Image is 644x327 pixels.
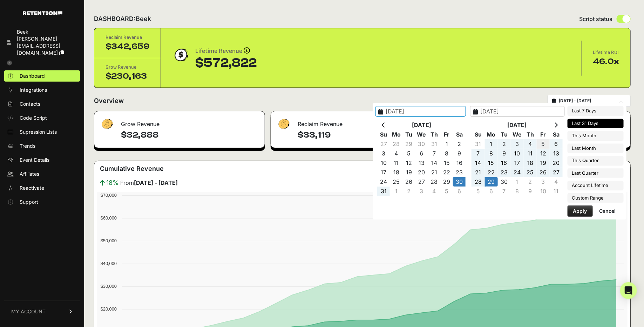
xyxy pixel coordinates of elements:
td: 14 [428,158,440,168]
td: 13 [415,158,428,168]
th: Sa [550,130,563,139]
img: dollar-coin-05c43ed7efb7bc0c12610022525b4bbbb207c7efeef5aecc26f025e68dcafac9.png [172,46,190,64]
td: 4 [428,187,440,196]
td: 5 [537,139,550,149]
text: $70,000 [101,193,117,198]
span: From [120,179,178,187]
td: 6 [550,139,563,149]
div: Lifetime Revenue [195,46,257,56]
td: 8 [440,149,453,158]
td: 3 [377,149,390,158]
th: Su [377,130,390,139]
span: Affiliates [20,171,39,178]
span: Code Script [20,114,47,121]
td: 12 [537,149,550,158]
td: 8 [485,149,498,158]
th: Mo [485,130,498,139]
td: 10 [511,149,524,158]
text: $20,000 [101,306,117,312]
td: 27 [415,177,428,187]
td: 17 [511,158,524,168]
td: 11 [550,187,563,196]
td: 24 [511,168,524,177]
span: [PERSON_NAME][EMAIL_ADDRESS][DOMAIN_NAME] [17,36,60,56]
td: 31 [377,187,390,196]
td: 7 [428,149,440,158]
h4: $33,119 [298,130,442,141]
td: 9 [524,187,537,196]
td: 17 [377,168,390,177]
img: fa-dollar-13500eef13a19c4ab2b9ed9ad552e47b0d9fc28b02b83b90ba0e00f96d6372e9.png [277,117,291,131]
span: Trends [20,142,35,149]
span: Contacts [20,100,40,107]
td: 13 [550,149,563,158]
th: We [511,130,524,139]
th: Mo [390,130,402,139]
text: $40,000 [101,261,117,266]
th: We [415,130,428,139]
th: Th [524,130,537,139]
td: 1 [485,139,498,149]
a: MY ACCOUNT [4,301,80,322]
td: 2 [524,177,537,187]
text: $30,000 [101,284,117,289]
td: 28 [428,177,440,187]
td: 8 [511,187,524,196]
span: Support [20,199,38,206]
span: Event Details [20,156,49,163]
text: $50,000 [101,238,117,243]
td: 28 [390,139,402,149]
td: 10 [537,187,550,196]
td: 21 [472,168,484,177]
td: 12 [402,158,415,168]
td: 4 [390,149,402,158]
td: 1 [440,139,453,149]
h2: Overview [94,96,124,106]
td: 6 [453,187,466,196]
td: 5 [472,187,484,196]
td: 31 [428,139,440,149]
td: 3 [415,187,428,196]
td: 29 [440,177,453,187]
a: Affiliates [4,168,80,180]
td: 7 [472,149,484,158]
td: 26 [537,168,550,177]
th: Sa [453,130,466,139]
li: Last Month [568,144,624,153]
span: Integrations [20,86,47,93]
h3: Cumulative Revenue [100,164,164,174]
td: 3 [511,139,524,149]
td: 29 [485,177,498,187]
td: 9 [498,149,511,158]
td: 27 [377,139,390,149]
td: 31 [472,139,484,149]
td: 2 [402,187,415,196]
td: 27 [550,168,563,177]
div: Lifetime ROI [593,49,619,56]
a: Trends [4,140,80,152]
td: 23 [453,168,466,177]
td: 23 [498,168,511,177]
td: 28 [472,177,484,187]
td: 2 [498,139,511,149]
li: This Quarter [568,156,624,166]
div: Open Intercom Messenger [620,282,637,299]
li: Account Lifetime [568,181,624,190]
td: 30 [498,177,511,187]
span: Reactivate [20,185,44,192]
button: Cancel [594,206,622,217]
td: 18 [390,168,402,177]
td: 6 [485,187,498,196]
td: 9 [453,149,466,158]
a: Support [4,196,80,208]
td: 22 [440,168,453,177]
div: Grow Revenue [94,111,265,132]
h2: DASHBOARD: [94,14,151,24]
img: fa-dollar-13500eef13a19c4ab2b9ed9ad552e47b0d9fc28b02b83b90ba0e00f96d6372e9.png [100,117,114,131]
td: 16 [453,158,466,168]
strong: [DATE] - [DATE] [134,179,178,186]
span: Supression Lists [20,128,57,135]
a: Code Script [4,112,80,124]
td: 6 [415,149,428,158]
th: Su [472,130,484,139]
